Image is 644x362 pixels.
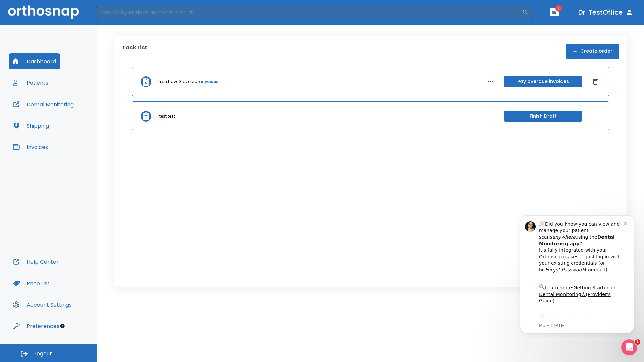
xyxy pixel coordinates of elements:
[122,44,147,59] p: Task List
[590,76,601,87] button: Dismiss
[9,75,52,91] button: Patients
[9,297,76,313] button: Account Settings
[29,105,114,139] div: Download the app: | ​ Let us know if you need help getting started!
[9,254,63,270] button: Help Center
[159,79,200,85] p: You have 3 overdue
[159,113,175,119] p: test test
[566,44,619,59] button: Create order
[555,5,562,12] span: 1
[8,5,79,19] img: Orthosnap
[9,275,54,291] button: Price List
[621,339,637,355] iframe: Intercom live chat
[9,318,63,334] button: Preferences
[504,111,582,122] button: Finish Draft
[29,107,89,119] a: App Store
[9,96,78,112] button: Dental Monitoring
[9,53,60,69] button: Dashboard
[201,79,218,85] a: invoices
[34,350,52,357] span: Logout
[114,10,119,16] button: Dismiss notification
[504,76,582,87] button: Pay overdue invoices
[576,6,636,18] button: Dr. TestOffice
[59,323,65,329] div: Tooltip anchor
[96,6,522,19] input: Search by Patient Name or Case #
[9,118,53,134] button: Shipping
[510,209,644,337] iframe: Intercom notifications message
[635,339,640,345] span: 1
[29,114,114,120] p: Message from Ma, sent 8w ago
[9,139,52,155] button: Invoices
